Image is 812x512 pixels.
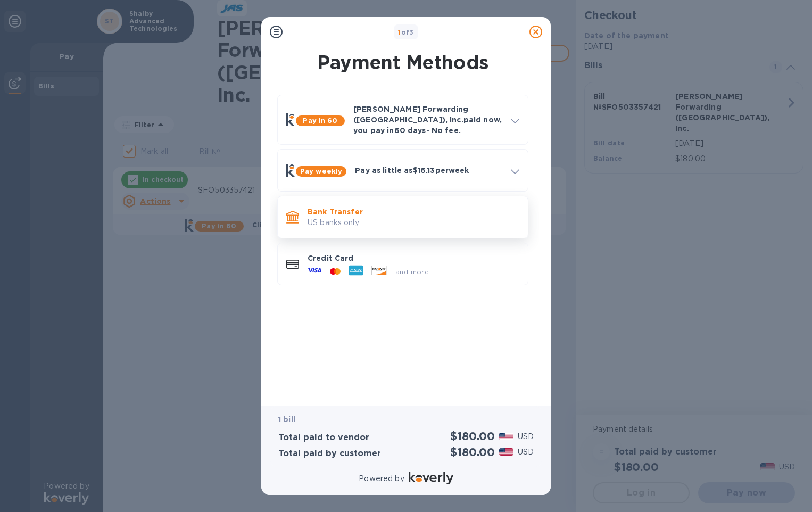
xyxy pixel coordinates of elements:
p: Bank Transfer [308,207,519,217]
span: and more... [395,268,434,276]
img: USD [499,433,513,440]
h3: Total paid by customer [278,449,381,459]
h2: $180.00 [450,430,495,443]
p: [PERSON_NAME] Forwarding ([GEOGRAPHIC_DATA]), Inc. paid now, you pay in 60 days - No fee. [353,104,502,136]
h2: $180.00 [450,445,495,459]
b: 1 bill [278,415,295,424]
img: USD [499,448,513,456]
p: Credit Card [308,253,519,263]
h1: Payment Methods [275,51,531,73]
h3: Total paid to vendor [278,433,369,443]
b: Pay in 60 [303,117,337,125]
img: Logo [409,472,453,484]
p: Powered by [359,473,404,484]
span: 1 [398,28,401,36]
p: USD [518,447,534,458]
b: Pay weekly [300,167,342,175]
p: US banks only. [308,217,519,228]
p: Pay as little as $16.13 per week [355,165,502,176]
p: USD [518,431,534,442]
b: of 3 [398,28,414,36]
